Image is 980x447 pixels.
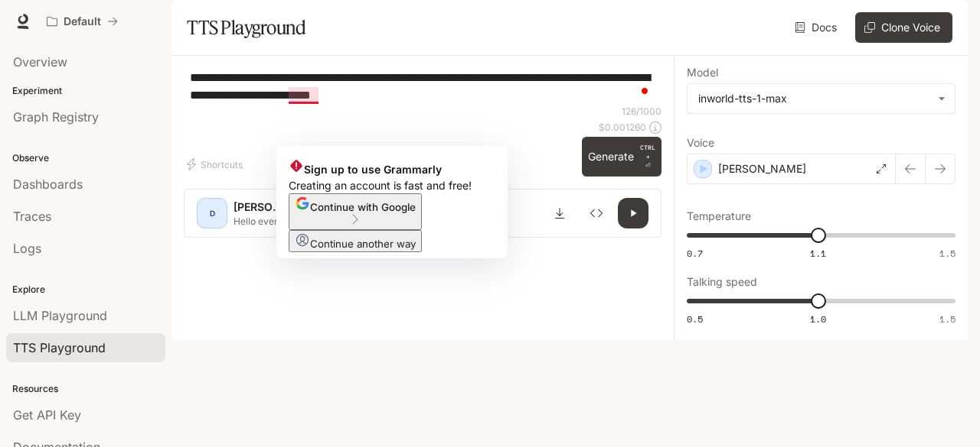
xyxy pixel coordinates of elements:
[64,15,101,28] p: Default
[190,69,655,104] textarea: To enrich screen reader interactions, please activate Accessibility in Grammarly extension settings
[792,12,843,43] a: Docs
[187,12,305,43] h1: TTS Playground
[200,201,224,225] div: D
[234,199,286,215] p: [PERSON_NAME]
[687,277,757,287] p: Talking speed
[939,247,955,260] span: 1.5
[687,67,718,78] p: Model
[810,313,826,326] span: 1.0
[40,6,125,37] button: All workspaces
[698,91,930,106] div: inworld-tts-1-max
[688,84,955,113] div: inworld-tts-1-max
[718,161,806,177] p: [PERSON_NAME]
[640,143,655,170] p: ⏎
[184,152,249,177] button: Shortcuts
[810,247,826,260] span: 1.1
[234,215,311,228] p: Hello everyone! This is a recently revealed design concept for the new [PERSON_NAME] Key bridge. ...
[599,121,646,134] p: $ 0.001260
[581,198,612,228] button: Inspect
[582,137,661,177] button: GenerateCTRL +⏎
[855,12,952,43] button: Clone Voice
[640,143,655,161] p: CTRL +
[939,313,955,326] span: 1.5
[544,198,575,228] button: Download audio
[687,313,703,326] span: 0.5
[622,105,661,118] p: 126 / 1000
[687,247,703,260] span: 0.7
[687,138,714,148] p: Voice
[687,211,751,222] p: Temperature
